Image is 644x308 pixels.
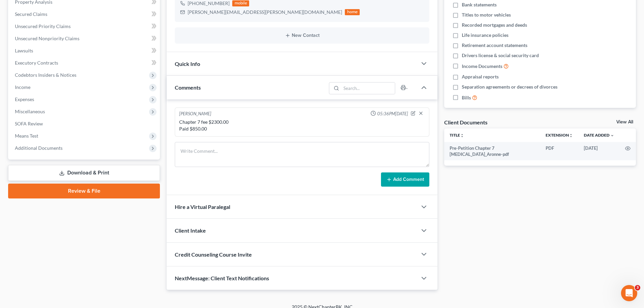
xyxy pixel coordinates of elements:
[175,251,252,258] span: Credit Counseling Course Invite
[175,204,230,210] span: Hire a Virtual Paralegal
[578,142,620,161] td: [DATE]
[9,45,160,57] a: Lawsuits
[175,61,200,67] span: Quick Info
[179,111,211,117] div: [PERSON_NAME]
[188,9,342,16] div: [PERSON_NAME][EMAIL_ADDRESS][PERSON_NAME][DOMAIN_NAME]
[462,63,502,70] span: Income Documents
[8,184,160,198] a: Review & File
[15,72,76,78] span: Codebtors Insiders & Notices
[621,285,637,301] iframe: Intercom live chat
[15,96,34,102] span: Expenses
[616,120,633,124] a: View All
[546,133,573,138] a: Extensionunfold_more
[444,142,540,161] td: Pre-Petition Chapter 7 [MEDICAL_DATA]_Aronne-pdf
[610,134,614,138] i: expand_more
[179,119,425,132] div: Chapter 7 fee $2300.00 Paid $850.00
[450,133,464,138] a: Titleunfold_more
[462,42,527,49] span: Retirement account statements
[175,275,269,281] span: NextMessage: Client Text Notifications
[381,172,429,187] button: Add Comment
[15,84,30,90] span: Income
[15,121,43,126] span: SOFA Review
[462,84,557,90] span: Separation agreements or decrees of divorces
[341,82,395,94] input: Search...
[462,94,471,101] span: Bills
[462,1,497,8] span: Bank statements
[15,109,45,114] span: Miscellaneous
[180,33,424,38] button: New Contact
[15,35,79,41] span: Unsecured Nonpriority Claims
[9,57,160,69] a: Executory Contracts
[584,133,614,138] a: Date Added expand_more
[9,32,160,45] a: Unsecured Nonpriority Claims
[462,52,539,59] span: Drivers license & social security card
[15,11,47,17] span: Secured Claims
[232,0,249,6] div: mobile
[9,118,160,130] a: SOFA Review
[15,133,38,139] span: Means Test
[635,285,640,290] span: 3
[377,111,408,117] span: 05:36PM[DATE]
[462,32,508,39] span: Life insurance policies
[9,8,160,20] a: Secured Claims
[540,142,578,161] td: PDF
[460,134,464,138] i: unfold_more
[462,73,499,80] span: Appraisal reports
[9,20,160,32] a: Unsecured Priority Claims
[175,227,206,234] span: Client Intake
[175,84,201,91] span: Comments
[15,145,63,151] span: Additional Documents
[15,60,58,66] span: Executory Contracts
[8,165,160,181] a: Download & Print
[444,119,487,126] div: Client Documents
[462,11,511,18] span: Titles to motor vehicles
[345,9,360,15] div: home
[569,134,573,138] i: unfold_more
[15,48,33,53] span: Lawsuits
[462,22,527,28] span: Recorded mortgages and deeds
[15,23,71,29] span: Unsecured Priority Claims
